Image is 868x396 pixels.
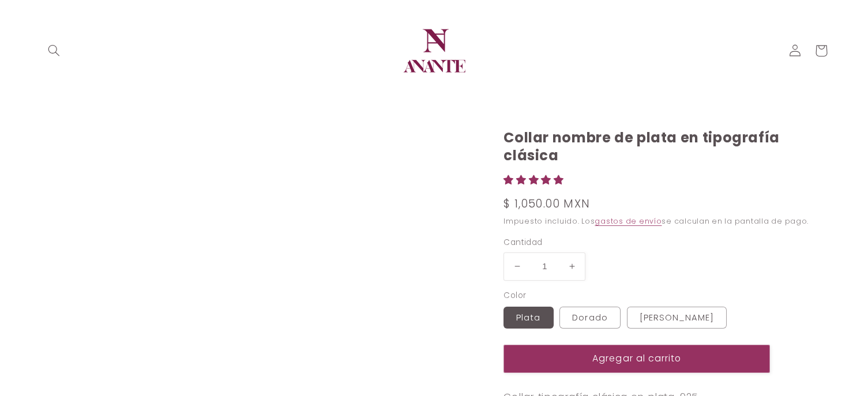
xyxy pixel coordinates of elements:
label: Cantidad [503,237,770,248]
label: [PERSON_NAME] [627,307,727,329]
a: Anante Joyería | Diseño en plata y oro [395,12,474,90]
legend: Color [503,290,527,301]
h1: Collar nombre de plata en tipografía clásica [503,129,828,164]
img: Anante Joyería | Diseño en plata y oro [400,16,469,85]
div: Impuesto incluido. Los se calculan en la pantalla de pago. [503,216,828,228]
span: 5.00 stars [503,173,567,187]
summary: Búsqueda [40,37,67,64]
label: Plata [503,307,553,329]
label: Dorado [559,307,620,329]
button: Agregar al carrito [503,345,770,373]
span: $ 1,050.00 MXN [503,196,590,212]
a: gastos de envío [595,216,662,226]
